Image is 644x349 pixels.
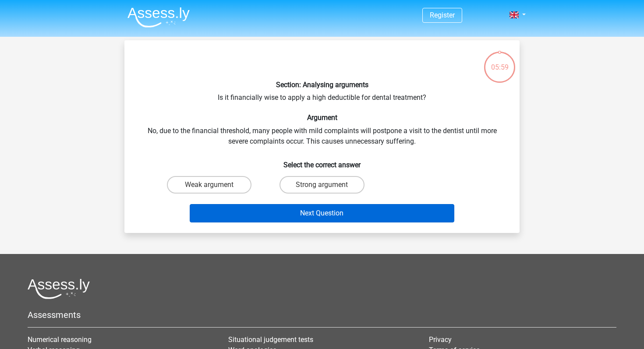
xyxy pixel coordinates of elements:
[138,113,506,122] h6: Argument
[429,335,452,344] a: Privacy
[138,81,506,89] h6: Section: Analysing arguments
[28,278,90,299] img: Assessly logo
[228,335,313,344] a: Situational judgement tests
[483,51,516,73] div: 05:59
[430,11,455,19] a: Register
[28,335,92,344] a: Numerical reasoning
[280,176,364,194] label: Strong argument
[190,204,455,222] button: Next Question
[138,154,506,169] h6: Select the correct answer
[127,7,190,28] img: Assessly
[28,310,616,320] h5: Assessments
[167,176,251,194] label: Weak argument
[128,47,516,226] div: Is it financially wise to apply a high deductible for dental treatment? No, due to the financial ...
